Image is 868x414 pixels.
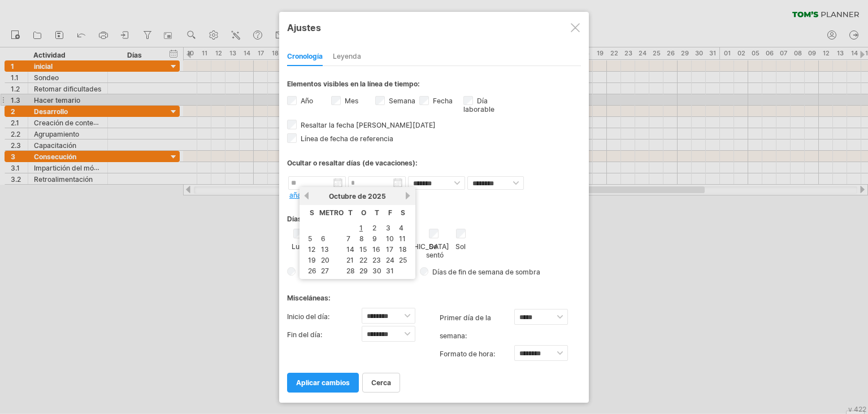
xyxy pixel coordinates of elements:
[463,97,494,114] font: Día laborable
[329,192,356,201] font: Octubre
[386,267,394,275] font: 31
[372,234,377,243] font: 9
[358,244,368,255] a: 15
[385,223,392,233] a: 3
[319,208,344,217] font: METRO
[401,208,405,217] font: S
[372,267,381,275] font: 30
[348,208,353,217] font: T
[287,52,323,60] font: Cronología
[346,267,355,275] font: 28
[371,233,378,244] a: 9
[292,242,303,251] font: Lun
[359,267,368,275] font: 29
[320,265,330,276] a: 27
[399,245,407,254] font: 18
[432,268,540,276] font: Días de fin de semana de sombra
[321,267,329,275] font: 27
[307,265,318,276] a: 26
[301,121,436,129] font: Resaltar la fecha [PERSON_NAME][DATE]
[348,208,353,217] span: Martes
[359,234,364,243] font: 8
[371,255,382,265] a: 23
[426,242,444,259] font: Se sentó
[287,215,362,223] font: Días de fin de semana:
[287,312,329,321] font: Inicio del día:
[440,313,491,340] font: primer día de la semana:
[307,233,313,244] a: 5
[371,378,391,387] font: cerca
[433,97,453,105] font: Fecha
[345,255,355,265] a: 21
[358,233,365,244] a: 8
[358,255,368,265] a: 22
[361,208,366,217] span: Miércoles
[308,267,316,275] font: 26
[346,245,354,254] font: 14
[386,224,390,232] font: 3
[358,265,369,276] a: 29
[359,256,367,264] font: 22
[358,192,386,201] font: de 2025
[362,373,400,393] a: cerca
[388,208,392,217] span: Viernes
[287,159,418,167] font: Ocultar o resaltar días (de vacaciones):
[359,245,367,254] font: 15
[398,233,407,244] a: 11
[308,234,312,243] font: 5
[345,265,356,276] a: 28
[319,208,344,217] span: Lunes
[307,255,317,265] a: 19
[287,80,420,88] font: Elementos visibles en la línea de tiempo:
[320,244,330,255] a: 13
[389,97,415,105] font: Semana
[404,191,413,200] a: próximo
[296,378,350,387] font: aplicar cambios
[385,244,394,255] a: 17
[386,256,394,264] font: 24
[372,256,381,264] font: 23
[302,191,311,200] a: anterior
[371,223,377,233] a: 2
[399,224,403,232] font: 4
[371,265,383,276] a: 30
[346,234,350,243] font: 7
[289,191,351,199] font: añadir nueva fecha
[301,97,313,105] font: Año
[385,233,395,244] a: 10
[320,233,327,244] a: 6
[398,244,408,255] a: 18
[359,224,363,232] font: 1
[399,234,406,243] font: 11
[375,208,379,217] font: T
[385,255,396,265] a: 24
[375,208,379,217] span: Jueves
[308,245,315,254] font: 12
[301,134,393,143] font: Línea de fecha de referencia
[399,256,407,264] font: 25
[388,208,392,217] font: F
[287,294,331,302] font: Misceláneas:
[287,330,322,339] font: Fin del día:
[398,223,405,233] a: 4
[398,255,408,265] a: 25
[386,234,394,243] font: 10
[372,245,380,254] font: 16
[455,242,466,251] font: Sol
[321,245,329,254] font: 13
[307,244,316,255] a: 12
[440,350,495,358] font: Formato de hora:
[386,245,393,254] font: 17
[321,256,329,264] font: 20
[345,233,351,244] a: 7
[308,256,316,264] font: 19
[385,265,395,276] a: 31
[333,52,361,60] font: Leyenda
[287,373,359,393] a: aplicar cambios
[287,22,321,33] font: Ajustes
[345,97,358,105] font: Mes
[321,234,325,243] font: 6
[320,255,331,265] a: 20
[371,244,381,255] a: 16
[346,256,354,264] font: 21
